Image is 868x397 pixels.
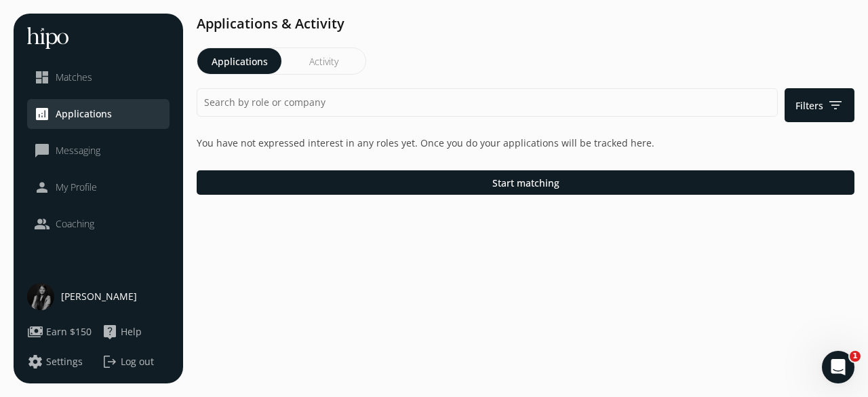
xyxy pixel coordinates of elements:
a: dashboardMatches [34,69,163,86]
p: You have not expressed interest in any roles yet. Once you do your applications will be tracked h... [197,136,854,150]
span: Coaching [56,217,94,231]
img: user-photo [27,283,54,310]
span: [PERSON_NAME] [61,290,137,303]
span: live_help [102,324,118,340]
button: Filtersfilter_list [785,88,854,122]
span: Settings [46,355,83,368]
span: Filters [795,97,844,113]
span: My Profile [56,181,97,194]
input: Search by role or company [197,88,778,117]
img: hh-logo-white [27,27,68,49]
span: payments [27,324,43,340]
span: Start matching [492,176,559,190]
a: live_helpHelp [102,324,170,340]
button: Start matching [197,170,854,195]
a: settingsSettings [27,354,95,370]
span: people [34,216,50,232]
a: peopleCoaching [34,216,163,232]
button: live_helpHelp [102,324,142,340]
a: chat_bubble_outlineMessaging [34,143,163,159]
span: Help [121,325,142,339]
span: dashboard [34,69,50,86]
span: Earn $150 [46,325,92,339]
iframe: Intercom live chat [822,351,854,383]
span: analytics [34,106,50,122]
span: filter_list [827,97,844,113]
button: logoutLog out [102,354,170,370]
h1: Applications & Activity [197,14,854,34]
span: settings [27,354,43,370]
a: analyticsApplications [34,106,163,122]
button: paymentsEarn $150 [27,324,92,340]
button: settingsSettings [27,354,83,370]
span: 1 [850,351,861,362]
span: person [34,179,50,195]
a: paymentsEarn $150 [27,324,95,340]
span: chat_bubble_outline [34,143,50,159]
span: Applications [56,107,112,121]
span: Messaging [56,144,100,157]
span: Matches [56,71,92,84]
span: Log out [121,355,154,368]
span: logout [102,354,118,370]
a: personMy Profile [34,179,163,195]
button: Applications [197,48,281,74]
button: Activity [281,48,366,74]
